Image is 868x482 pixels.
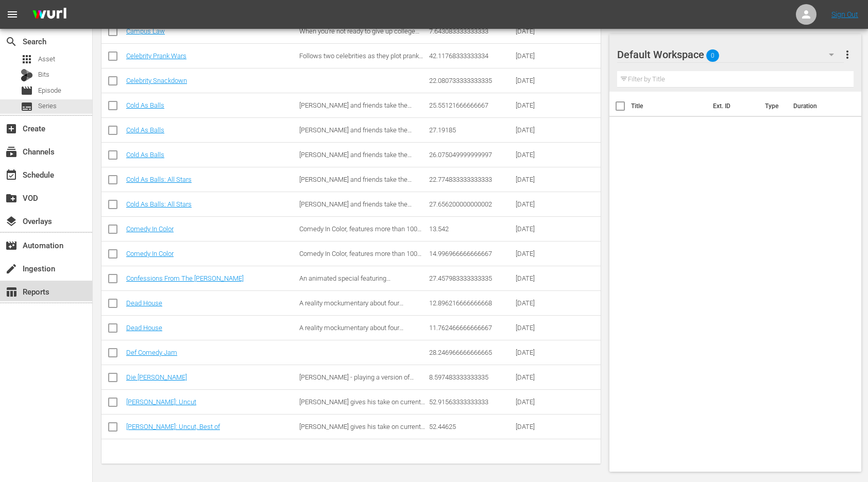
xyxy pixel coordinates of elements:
div: 26.075049999999997 [429,151,513,159]
span: Overlays [5,215,18,228]
span: Episode [38,85,61,96]
th: Title [631,92,707,120]
span: [PERSON_NAME] - playing a version of himself - is on a death-defying quest to become an action star. [299,373,414,397]
div: 13.542 [429,225,513,233]
span: An animated special featuring [PERSON_NAME] telling [PERSON_NAME] and personal stories. [299,274,419,298]
div: [DATE] [516,274,556,282]
div: [DATE] [516,225,556,233]
span: Create [5,123,18,135]
div: [DATE] [516,151,556,159]
span: Search [5,36,18,48]
a: Dead House [126,324,162,332]
span: [PERSON_NAME] gives his take on current affairs and pop culture with various guests. [299,423,425,438]
span: 0 [706,45,719,66]
a: Cold As Balls [126,126,164,134]
div: [DATE] [516,27,556,35]
a: Cold As Balls: All Stars [126,200,192,208]
div: 27.19185 [429,126,513,134]
a: [PERSON_NAME]: Uncut, Best of [126,423,220,431]
div: [DATE] [516,52,556,60]
span: Comedy In Color, features more than 100 original performances from the next generation of comics. [299,250,421,273]
span: Ingestion [5,263,18,275]
div: [DATE] [516,398,556,406]
a: Die [PERSON_NAME] [126,373,187,381]
div: [DATE] [516,299,556,307]
div: [DATE] [516,373,556,381]
div: [DATE] [516,250,556,257]
a: Campus Law [126,27,165,35]
div: [DATE] [516,77,556,84]
div: [DATE] [516,101,556,109]
span: A reality mockumentary about four Zombies trying to live with a human. [299,299,404,315]
img: ans4CAIJ8jUAAAAAAAAAAAAAAAAAAAAAAAAgQb4GAAAAAAAAAAAAAAAAAAAAAAAAJMjXAAAAAAAAAAAAAAAAAAAAAAAAgAT5G... [25,3,74,27]
span: [PERSON_NAME] and friends take the plunge into the post game cold tub for the most awkward interv... [299,176,420,199]
a: Confessions From The [PERSON_NAME] [126,274,244,282]
span: Series [38,101,57,111]
span: Automation [5,239,18,252]
div: 22.774833333333333 [429,176,513,183]
span: [PERSON_NAME] and friends take the plunge into the post game cold tub for the most awkward interv... [299,101,420,125]
div: [DATE] [516,349,556,356]
div: 27.457983333333335 [429,274,513,282]
div: [DATE] [516,200,556,208]
span: [PERSON_NAME] and friends take the plunge into the post game cold tub for the most awkward interv... [299,126,420,149]
span: Episode [21,84,33,97]
div: 28.246966666666665 [429,349,513,356]
span: [PERSON_NAME] and friends take the plunge into the post game cold tub for the most awkward interv... [299,200,420,223]
div: 25.55121666666667 [429,101,513,109]
a: Comedy In Color [126,250,174,257]
div: 11.762466666666667 [429,324,513,332]
span: Bits [38,70,49,80]
div: 12.896216666666668 [429,299,513,307]
div: [DATE] [516,126,556,134]
th: Ext. ID [707,92,758,120]
div: [DATE] [516,324,556,332]
div: 7.643083333333333 [429,27,513,35]
span: Asset [21,53,33,65]
span: [PERSON_NAME] and friends take the plunge into the post game cold tub for the most awkward interv... [299,151,420,174]
div: 22.080733333333335 [429,77,513,84]
a: Celebrity Snackdown [126,77,187,84]
span: Asset [38,54,55,64]
span: Channels [5,146,18,158]
span: A reality mockumentary about four Zombies trying to live with a human. [299,324,404,339]
span: Series [21,100,33,113]
a: Cold As Balls: All Stars [126,176,192,183]
a: Cold As Balls [126,151,164,159]
a: Celebrity Prank Wars [126,52,186,60]
a: Comedy In Color [126,225,174,233]
span: Schedule [5,169,18,181]
div: Default Workspace [617,40,844,69]
span: VOD [5,192,18,204]
div: 14.996966666666667 [429,250,513,257]
button: more_vert [841,42,854,67]
span: [PERSON_NAME] gives his take on current affairs and pop culture with various guests. [299,398,425,414]
div: 52.44625 [429,423,513,431]
div: 42.11768333333334 [429,52,513,60]
th: Duration [787,92,849,120]
a: Def Comedy Jam [126,349,177,356]
div: [DATE] [516,423,556,431]
span: Comedy In Color, features more than 100 original performances from the next generation of comics. [299,225,421,248]
th: Type [759,92,787,120]
span: Reports [5,286,18,298]
a: Sign Out [831,10,858,19]
span: more_vert [841,48,854,61]
div: 8.597483333333335 [429,373,513,381]
a: Dead House [126,299,162,307]
a: Cold As Balls [126,101,164,109]
div: 52.91563333333333 [429,398,513,406]
span: Follows two celebrities as they plot pranks on one another in order to be judged the winner of th... [299,52,423,75]
div: [DATE] [516,176,556,183]
div: 27.656200000000002 [429,200,513,208]
div: Bits [21,69,33,81]
a: [PERSON_NAME]: Uncut [126,398,196,406]
span: menu [6,8,19,21]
